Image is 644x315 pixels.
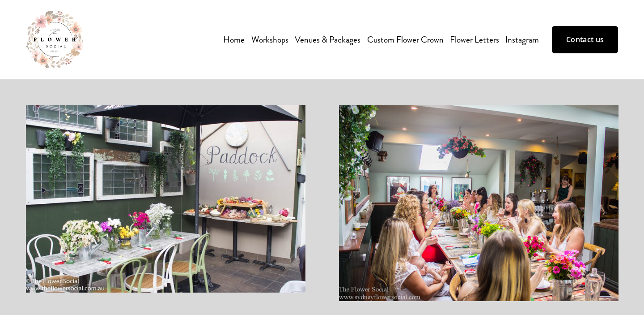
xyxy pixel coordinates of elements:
img: the+cottage.jpg [339,105,619,302]
a: Custom Flower Crown [367,32,444,47]
a: Venues & Packages [295,32,360,47]
img: The Flower Social [26,11,83,68]
a: Home [223,32,245,47]
a: folder dropdown [251,32,288,47]
a: Contact us [552,26,618,53]
a: Flower Letters [450,32,499,47]
span: Workshops [251,33,288,47]
a: Instagram [505,32,539,47]
img: paddock+flower.jpg [26,105,306,293]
